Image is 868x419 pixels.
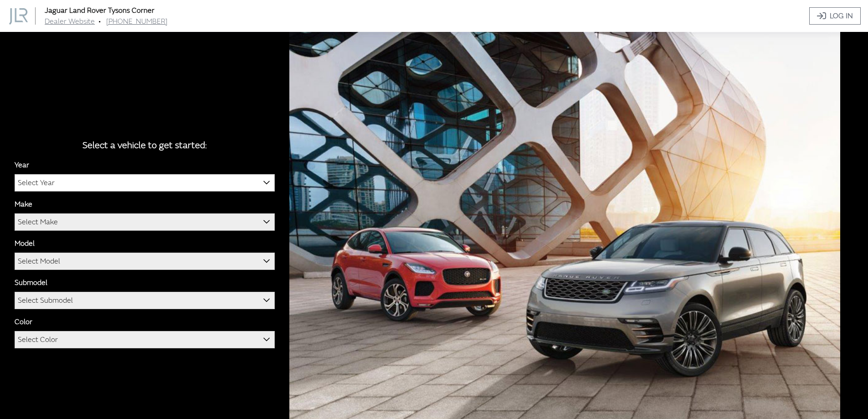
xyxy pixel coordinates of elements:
[18,331,58,348] span: Select Color
[830,10,853,21] span: Log In
[106,17,168,26] a: [PHONE_NUMBER]
[9,7,43,24] a: Jaguar Land Rover Tysons Corner logo
[15,199,32,210] label: Make
[18,292,73,309] span: Select Submodel
[15,175,274,191] span: Select Year
[15,316,32,327] label: Color
[15,331,274,348] span: Select Color
[98,17,101,26] span: •
[15,253,275,270] span: Select Model
[15,277,47,288] label: Submodel
[809,7,861,25] a: Log In
[15,174,275,191] span: Select Year
[45,6,154,15] a: Jaguar Land Rover Tysons Corner
[18,253,60,269] span: Select Model
[15,292,274,309] span: Select Submodel
[45,17,95,26] a: Dealer Website
[15,292,275,309] span: Select Submodel
[15,214,274,230] span: Select Make
[15,213,275,231] span: Select Make
[18,175,55,191] span: Select Year
[15,160,29,171] label: Year
[18,214,58,230] span: Select Make
[15,238,35,249] label: Model
[15,331,275,348] span: Select Color
[15,253,274,269] span: Select Model
[9,8,28,25] img: Dashboard
[15,139,275,152] div: Select a vehicle to get started:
